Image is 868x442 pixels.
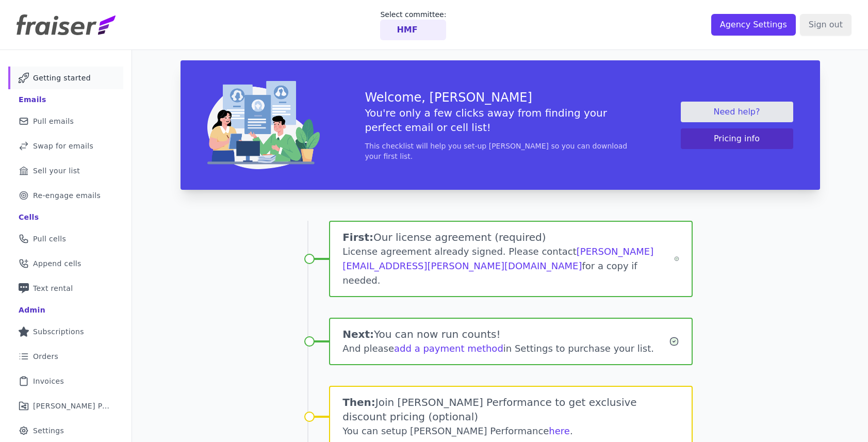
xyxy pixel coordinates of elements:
[365,89,635,106] h3: Welcome, [PERSON_NAME]
[8,135,123,157] a: Swap for emails
[19,212,39,222] div: Cells
[365,141,635,161] p: This checklist will help you set-up [PERSON_NAME] so you can download your first list.
[8,252,123,275] a: Append cells
[711,14,796,36] input: Agency Settings
[549,425,570,436] a: here
[342,395,679,424] h1: Join [PERSON_NAME] Performance to get exclusive discount pricing (optional)
[33,376,64,386] span: Invoices
[33,401,111,411] span: [PERSON_NAME] Performance
[207,81,320,169] img: img
[33,166,80,176] span: Sell your list
[8,419,123,442] a: Settings
[33,258,81,269] span: Append cells
[33,283,73,293] span: Text rental
[342,230,674,244] h1: Our license agreement (required)
[33,351,58,362] span: Orders
[8,345,123,368] a: Orders
[33,190,101,201] span: Re-engage emails
[8,277,123,300] a: Text rental
[8,395,123,417] a: [PERSON_NAME] Performance
[8,227,123,250] a: Pull cells
[33,425,64,436] span: Settings
[33,116,74,126] span: Pull emails
[380,9,446,20] p: Select committee:
[342,244,674,288] div: License agreement already signed. Please contact for a copy if needed.
[342,341,669,356] div: And please in Settings to purchase your list.
[365,106,635,135] h5: You're only a few clicks away from finding your perfect email or cell list!
[681,102,793,122] a: Need help?
[33,73,91,83] span: Getting started
[8,320,123,343] a: Subscriptions
[33,234,66,244] span: Pull cells
[394,343,503,354] a: add a payment method
[19,94,46,105] div: Emails
[342,396,375,408] span: Then:
[342,327,669,341] h1: You can now run counts!
[8,184,123,207] a: Re-engage emails
[342,231,373,243] span: First:
[19,305,45,315] div: Admin
[397,24,417,36] p: HMF
[342,328,374,340] span: Next:
[8,67,123,89] a: Getting started
[681,128,793,149] button: Pricing info
[33,326,84,337] span: Subscriptions
[8,370,123,392] a: Invoices
[17,14,116,35] img: Fraiser Logo
[380,9,446,40] a: Select committee: HMF
[342,424,679,438] div: You can setup [PERSON_NAME] Performance .
[8,159,123,182] a: Sell your list
[33,141,93,151] span: Swap for emails
[800,14,851,36] input: Sign out
[8,110,123,133] a: Pull emails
